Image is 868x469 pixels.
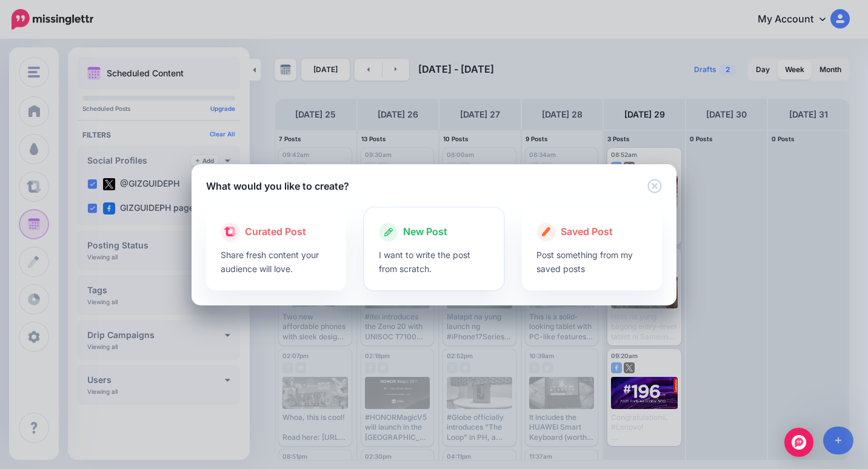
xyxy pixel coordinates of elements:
span: Curated Post [245,224,306,240]
img: curate.png [224,227,236,236]
span: Saved Post [561,224,613,240]
span: New Post [403,224,447,240]
button: Close [647,179,662,194]
p: I want to write the post from scratch. [379,248,490,276]
p: Post something from my saved posts [536,248,647,276]
img: create.png [542,227,551,236]
h5: What would you like to create? [206,179,349,193]
p: Share fresh content your audience will love. [221,248,332,276]
div: Open Intercom Messenger [784,428,813,457]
